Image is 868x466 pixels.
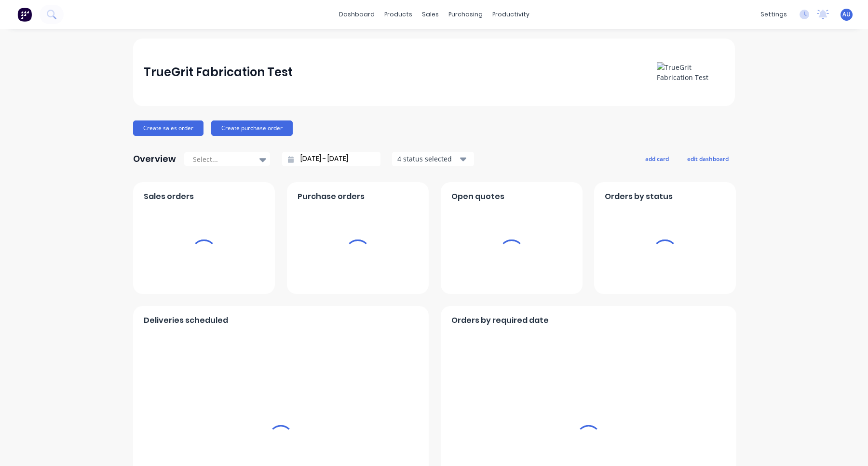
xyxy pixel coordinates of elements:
div: 4 status selected [397,154,458,164]
div: purchasing [444,7,488,22]
div: settings [756,7,792,22]
button: edit dashboard [681,152,735,165]
span: Purchase orders [298,191,365,202]
span: Orders by required date [451,315,549,326]
button: Create purchase order [211,120,293,136]
div: TrueGrit Fabrication Test [144,63,293,82]
span: Deliveries scheduled [144,315,228,326]
div: Overview [133,149,176,169]
a: dashboard [334,7,380,22]
div: productivity [488,7,534,22]
span: Open quotes [451,191,504,202]
div: products [380,7,417,22]
div: sales [417,7,444,22]
button: 4 status selected [392,152,474,166]
img: TrueGrit Fabrication Test [657,62,724,82]
span: AU [842,10,851,19]
button: Create sales order [133,120,203,136]
span: Sales orders [144,191,194,202]
span: Orders by status [605,191,673,202]
img: Factory [17,7,32,22]
button: add card [639,152,675,165]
